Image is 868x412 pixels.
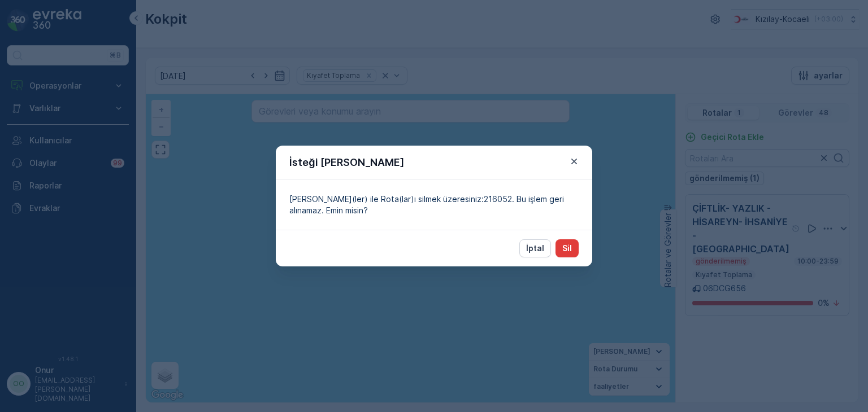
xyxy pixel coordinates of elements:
[519,239,551,257] button: İptal
[289,194,579,216] p: [PERSON_NAME](ler) ile Rota(lar)ı silmek üzeresiniz:216052. Bu işlem geri alınamaz. Emin misin?
[555,239,579,257] button: Sil
[562,243,572,254] p: Sil
[526,243,544,254] p: İptal
[289,155,404,170] p: İsteği [PERSON_NAME]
